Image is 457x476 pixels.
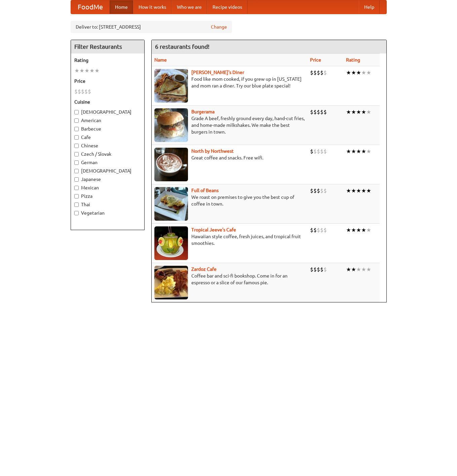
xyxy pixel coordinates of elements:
[323,108,327,116] li: $
[154,187,188,221] img: beans.jpg
[154,76,305,89] p: Food like mom cooked, if you grew up in [US_STATE] and mom ran a diner. Try our blue plate special!
[74,177,79,182] input: Japanese
[366,226,371,234] li: ★
[74,194,79,198] input: Pizza
[191,70,244,75] b: [PERSON_NAME]'s Diner
[74,184,141,191] label: Mexican
[74,99,141,105] h5: Cuisine
[191,266,217,272] b: Zardoz Cafe
[310,69,313,76] li: $
[191,148,234,154] a: North by Northwest
[361,226,366,234] li: ★
[356,108,361,116] li: ★
[310,108,313,116] li: $
[155,43,210,50] ng-pluralize: 6 restaurants found!
[356,69,361,76] li: ★
[320,108,323,116] li: $
[317,148,320,155] li: $
[310,266,313,273] li: $
[351,226,356,234] li: ★
[88,88,91,95] li: $
[361,187,366,194] li: ★
[71,21,232,33] div: Deliver to: [STREET_ADDRESS]
[356,226,361,234] li: ★
[366,108,371,116] li: ★
[154,272,305,286] p: Coffee bar and sci-fi bookshop. Come in for an espresso or a slice of our famous pie.
[207,0,247,14] a: Recipe videos
[361,69,366,76] li: ★
[366,266,371,273] li: ★
[74,168,141,174] label: [DEMOGRAPHIC_DATA]
[74,210,141,216] label: Vegetarian
[361,148,366,155] li: ★
[74,57,141,64] h5: Rating
[74,151,141,157] label: Czech / Slovak
[74,186,79,190] input: Mexican
[133,0,172,14] a: How it works
[89,67,94,74] li: ★
[320,226,323,234] li: $
[346,187,351,194] li: ★
[191,109,215,114] a: Burgerama
[323,226,327,234] li: $
[74,109,141,115] label: [DEMOGRAPHIC_DATA]
[74,110,79,114] input: [DEMOGRAPHIC_DATA]
[320,266,323,273] li: $
[361,266,366,273] li: ★
[74,201,141,208] label: Thai
[351,69,356,76] li: ★
[74,211,79,215] input: Vegetarian
[317,266,320,273] li: $
[356,266,361,273] li: ★
[154,57,167,63] a: Name
[320,148,323,155] li: $
[74,118,79,123] input: American
[154,154,305,161] p: Great coffee and snacks. Free wifi.
[313,108,317,116] li: $
[94,67,100,74] li: ★
[154,266,188,299] img: zardoz.jpg
[78,88,81,95] li: $
[323,148,327,155] li: $
[323,69,327,76] li: $
[346,266,351,273] li: ★
[74,169,79,173] input: [DEMOGRAPHIC_DATA]
[74,67,79,74] li: ★
[359,0,380,14] a: Help
[346,226,351,234] li: ★
[310,187,313,194] li: $
[313,187,317,194] li: $
[84,88,88,95] li: $
[310,57,321,63] a: Price
[351,108,356,116] li: ★
[71,0,110,14] a: FoodMe
[74,125,141,132] label: Barbecue
[323,266,327,273] li: $
[366,69,371,76] li: ★
[74,127,79,131] input: Barbecue
[84,67,89,74] li: ★
[317,187,320,194] li: $
[74,134,141,141] label: Cafe
[346,69,351,76] li: ★
[366,187,371,194] li: ★
[351,187,356,194] li: ★
[320,69,323,76] li: $
[74,193,141,199] label: Pizza
[317,69,320,76] li: $
[74,142,141,149] label: Chinese
[71,40,144,53] h4: Filter Restaurants
[191,227,236,232] a: Tropical Jeeve's Cafe
[346,108,351,116] li: ★
[346,57,360,63] a: Rating
[74,203,79,207] input: Thai
[351,148,356,155] li: ★
[191,188,219,193] a: Full of Beans
[310,148,313,155] li: $
[320,187,323,194] li: $
[74,159,141,166] label: German
[154,148,188,181] img: north.jpg
[154,194,305,207] p: We roast on premises to give you the best cup of coffee in town.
